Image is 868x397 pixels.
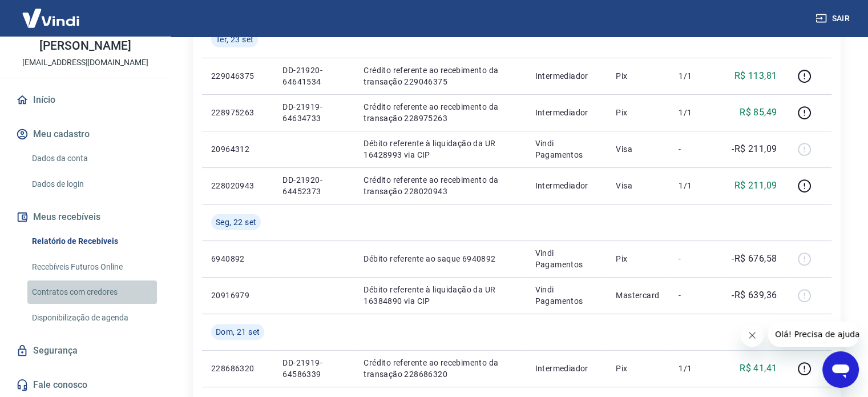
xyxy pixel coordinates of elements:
p: -R$ 676,58 [732,252,777,266]
a: Segurança [14,338,157,363]
p: [EMAIL_ADDRESS][DOMAIN_NAME] [22,57,148,69]
button: Sair [813,8,854,29]
p: Vindi Pagamentos [535,138,597,161]
p: DD-21919-64586339 [282,357,345,380]
a: Disponibilização de agenda [27,306,157,330]
p: 228686320 [211,363,264,374]
a: Contratos com credores [27,280,157,304]
p: Vindi Pagamentos [535,284,597,307]
a: Dados da conta [27,147,157,170]
p: Débito referente à liquidação da UR 16384890 via CIP [364,284,516,307]
iframe: Mensagem da empresa [768,322,859,347]
p: R$ 41,41 [740,362,777,375]
p: Pix [616,363,660,374]
p: Intermediador [535,363,597,374]
p: 228020943 [211,180,264,191]
p: Vindi Pagamentos [535,247,597,270]
p: 6940892 [211,253,264,264]
iframe: Botão para abrir a janela de mensagens [822,351,859,388]
p: DD-21920-64641534 [282,65,345,87]
p: DD-21920-64452373 [282,174,345,197]
p: -R$ 211,09 [732,142,777,156]
p: Crédito referente ao recebimento da transação 228975263 [364,101,516,124]
p: R$ 211,09 [734,179,777,193]
p: Crédito referente ao recebimento da transação 229046375 [364,65,516,87]
p: [PERSON_NAME] [39,40,131,52]
p: 1/1 [679,363,712,374]
p: Crédito referente ao recebimento da transação 228686320 [364,357,516,380]
button: Meu cadastro [14,122,157,147]
a: Recebíveis Futuros Online [27,255,157,279]
span: Seg, 22 set [216,216,256,228]
p: 20916979 [211,290,264,301]
p: Mastercard [616,290,660,301]
p: Intermediador [535,70,597,82]
p: 1/1 [679,107,712,118]
p: DD-21919-64634733 [282,101,345,124]
span: Dom, 21 set [216,326,260,338]
p: Pix [616,70,660,82]
span: Olá! Precisa de ajuda? [7,8,96,17]
p: - [679,253,712,264]
p: 1/1 [679,70,712,82]
p: 228975263 [211,107,264,118]
p: R$ 113,81 [734,69,777,83]
button: Meus recebíveis [14,204,157,230]
p: 1/1 [679,180,712,191]
p: Visa [616,180,660,191]
span: Ter, 23 set [216,34,253,45]
p: - [679,290,712,301]
p: 229046375 [211,70,264,82]
p: Pix [616,253,660,264]
img: Vindi [14,1,88,35]
p: Visa [616,143,660,155]
p: Intermediador [535,180,597,191]
a: Relatório de Recebíveis [27,230,157,253]
a: Dados de login [27,173,157,196]
p: Crédito referente ao recebimento da transação 228020943 [364,174,516,197]
p: Débito referente ao saque 6940892 [364,253,516,264]
iframe: Fechar mensagem [741,324,764,347]
p: - [679,143,712,155]
p: Débito referente à liquidação da UR 16428993 via CIP [364,138,516,161]
p: 20964312 [211,143,264,155]
p: Pix [616,107,660,118]
a: Início [14,87,157,113]
p: -R$ 639,36 [732,288,777,302]
p: Intermediador [535,107,597,118]
p: R$ 85,49 [740,106,777,119]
